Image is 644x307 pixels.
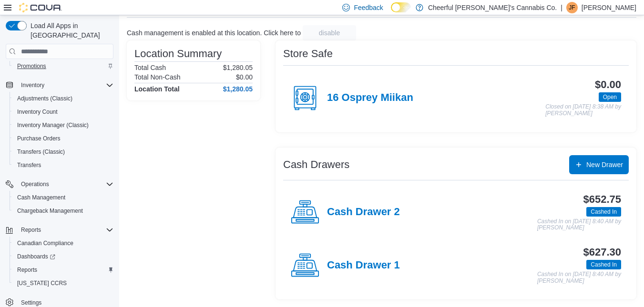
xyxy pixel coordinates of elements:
[599,92,621,102] span: Open
[319,28,340,38] span: disable
[13,133,64,144] a: Purchase Orders
[561,2,562,13] p: |
[582,2,636,13] p: [PERSON_NAME]
[134,85,180,93] h4: Location Total
[10,119,117,132] button: Inventory Manager (Classic)
[10,145,117,158] button: Transfers (Classic)
[10,92,117,105] button: Adjustments (Classic)
[21,180,49,188] span: Operations
[545,104,621,117] p: Closed on [DATE] 8:38 AM by [PERSON_NAME]
[13,119,92,131] a: Inventory Manager (Classic)
[17,224,113,236] span: Reports
[586,207,621,217] span: Cashed In
[17,108,58,116] span: Inventory Count
[2,223,117,237] button: Reports
[537,218,621,231] p: Cashed In on [DATE] 8:40 AM by [PERSON_NAME]
[17,135,61,142] span: Purchase Orders
[10,59,117,73] button: Promotions
[223,85,253,93] h4: $1,280.05
[13,205,113,217] span: Chargeback Management
[17,178,53,190] button: Operations
[127,29,301,37] p: Cash management is enabled at this location. Click here to
[17,79,113,91] span: Inventory
[17,239,73,247] span: Canadian Compliance
[13,277,113,289] span: Washington CCRS
[21,299,41,307] span: Settings
[134,73,181,81] h6: Total Non-Cash
[13,277,71,289] a: [US_STATE] CCRS
[13,159,45,171] a: Transfers
[13,264,113,276] span: Reports
[13,192,113,203] span: Cash Management
[2,178,117,191] button: Operations
[17,95,72,102] span: Adjustments (Classic)
[13,251,59,262] a: Dashboards
[19,3,62,12] img: Cova
[283,48,333,59] h3: Store Safe
[13,264,41,276] a: Reports
[13,205,87,217] a: Chargeback Management
[21,226,41,234] span: Reports
[2,79,117,92] button: Inventory
[428,2,557,13] p: Cheerful [PERSON_NAME]'s Cannabis Co.
[17,62,46,70] span: Promotions
[569,2,575,13] span: JF
[354,3,383,12] span: Feedback
[10,204,117,218] button: Chargeback Management
[13,192,69,203] a: Cash Management
[10,191,117,204] button: Cash Management
[27,21,113,40] span: Load All Apps in [GEOGRAPHIC_DATA]
[13,251,113,262] span: Dashboards
[17,253,55,260] span: Dashboards
[10,263,117,277] button: Reports
[586,260,621,269] span: Cashed In
[10,237,117,250] button: Canadian Compliance
[391,2,411,12] input: Dark Mode
[327,92,413,104] h4: 16 Osprey Miikan
[13,93,113,104] span: Adjustments (Classic)
[569,155,629,174] button: New Drawer
[13,238,77,249] a: Canadian Compliance
[327,259,400,272] h4: Cash Drawer 1
[17,266,37,274] span: Reports
[327,206,400,218] h4: Cash Drawer 2
[283,159,349,170] h3: Cash Drawers
[13,60,113,72] span: Promotions
[134,48,222,59] h3: Location Summary
[17,121,89,129] span: Inventory Manager (Classic)
[17,279,67,287] span: [US_STATE] CCRS
[17,148,65,156] span: Transfers (Classic)
[583,247,621,258] h3: $627.30
[595,79,621,90] h3: $0.00
[134,64,166,71] h6: Total Cash
[10,250,117,263] a: Dashboards
[591,208,617,216] span: Cashed In
[13,106,61,118] a: Inventory Count
[10,132,117,145] button: Purchase Orders
[17,207,83,215] span: Chargeback Management
[13,60,50,72] a: Promotions
[21,81,44,89] span: Inventory
[223,64,253,71] p: $1,280.05
[13,146,113,158] span: Transfers (Classic)
[13,133,113,144] span: Purchase Orders
[566,2,578,13] div: Jason Fitzpatrick
[17,161,41,169] span: Transfers
[603,93,617,101] span: Open
[591,260,617,269] span: Cashed In
[10,277,117,290] button: [US_STATE] CCRS
[583,194,621,205] h3: $652.75
[17,178,113,190] span: Operations
[586,160,623,169] span: New Drawer
[303,25,356,40] button: disable
[10,105,117,119] button: Inventory Count
[13,119,113,131] span: Inventory Manager (Classic)
[13,93,76,104] a: Adjustments (Classic)
[236,73,253,81] p: $0.00
[13,106,113,118] span: Inventory Count
[13,146,69,158] a: Transfers (Classic)
[13,238,113,249] span: Canadian Compliance
[17,224,45,236] button: Reports
[17,194,65,201] span: Cash Management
